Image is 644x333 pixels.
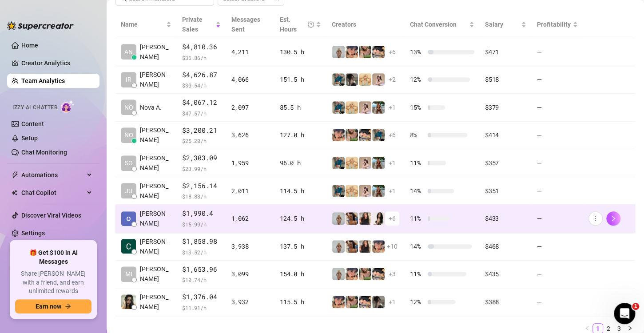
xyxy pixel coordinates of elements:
td: — [532,66,583,94]
span: $1,990.4 [182,208,220,219]
div: $435 [485,269,526,279]
div: $357 [485,158,526,168]
td: — [532,94,583,122]
a: Creator Analytics [21,56,92,70]
span: $ 36.86 /h [182,53,220,62]
span: IR [126,75,131,84]
span: $ 15.99 /h [182,220,220,229]
span: 8 % [410,130,424,140]
td: — [532,205,583,233]
img: Chat Copilot [12,190,17,196]
span: 🎁 Get $100 in AI Messages [15,249,91,266]
span: + 2 [389,75,396,84]
th: Name [115,11,177,38]
span: Earn now [36,303,61,310]
img: daiisyjane [346,73,358,86]
span: question-circle [308,15,314,34]
span: 11 % [410,214,424,223]
div: 96.0 h [280,158,321,168]
div: 2,097 [231,103,270,112]
span: arrow-right [65,303,71,309]
img: anaxmei [359,185,371,197]
img: Barbi [332,240,345,253]
div: $518 [485,75,526,84]
span: + 3 [389,269,396,279]
span: + 6 [389,214,396,223]
img: diandradelgado [359,212,371,225]
span: + 1 [389,297,396,307]
img: Libby [372,157,385,169]
span: $2,303.09 [182,153,220,163]
img: logo-BBDzfeDw.svg [7,21,74,30]
div: Est. Hours [280,15,314,34]
img: bonnierides [372,240,385,253]
img: bonnierides [346,268,358,280]
span: Messages Sent [231,16,260,33]
div: $471 [485,47,526,57]
span: Nova A. [140,103,162,112]
img: Eavnc [332,185,345,197]
img: Harley [372,46,385,58]
span: 14 % [410,242,424,251]
div: $468 [485,242,526,251]
span: $4,810.36 [182,42,220,52]
span: + 1 [389,103,396,112]
span: SO [125,158,133,168]
span: 14 % [410,186,424,196]
a: Team Analytics [21,77,65,84]
a: Setup [21,135,38,142]
span: $ 13.52 /h [182,248,220,257]
div: 3,099 [231,269,270,279]
img: Krisha [121,211,136,226]
span: Share [PERSON_NAME] with a friend, and earn unlimited rewards [15,270,91,296]
span: 11 % [410,269,424,279]
div: $414 [485,130,526,140]
div: 3,932 [231,297,270,307]
a: Home [21,42,38,49]
span: more [592,215,599,222]
span: $1,653.96 [182,264,220,275]
div: 114.5 h [280,186,321,196]
div: $388 [485,297,526,307]
span: 13 % [410,47,424,57]
img: Libby [372,185,385,197]
img: anaxmei [372,73,385,86]
img: Eavnc [372,129,385,141]
span: Profitability [537,21,571,28]
span: $ 47.57 /h [182,109,220,118]
span: $1,858.98 [182,236,220,247]
span: Izzy AI Chatter [12,103,57,112]
img: bonnierides [332,129,345,141]
img: Libby [372,101,385,114]
div: 130.5 h [280,47,321,57]
span: + 6 [389,47,396,57]
span: + 1 [389,158,396,168]
span: 12 % [410,75,424,84]
img: Barbi [332,268,345,280]
a: Settings [21,230,45,237]
div: 4,211 [231,47,270,57]
div: $433 [485,214,526,223]
span: NO [124,103,133,112]
img: bonnierides [346,46,358,58]
span: $ 18.83 /h [182,192,220,201]
img: Actually.Maria [346,185,358,197]
img: Harley [359,296,371,308]
img: Barbi [332,212,345,225]
span: [PERSON_NAME] [140,125,171,145]
img: Cecil Capuchino [121,239,136,254]
td: — [532,38,583,66]
span: $ 11.91 /h [182,303,220,312]
span: Salary [485,21,503,28]
span: $ 25.20 /h [182,136,220,145]
span: [PERSON_NAME] [140,42,171,62]
div: 4,066 [231,75,270,84]
td: — [532,177,583,205]
img: Eavnc [332,157,345,169]
td: — [532,288,583,316]
div: 2,011 [231,186,270,196]
img: Harley [359,129,371,141]
span: $ 23.99 /h [182,164,220,173]
img: bonnierides [332,296,345,308]
img: Eavnc [332,101,345,114]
